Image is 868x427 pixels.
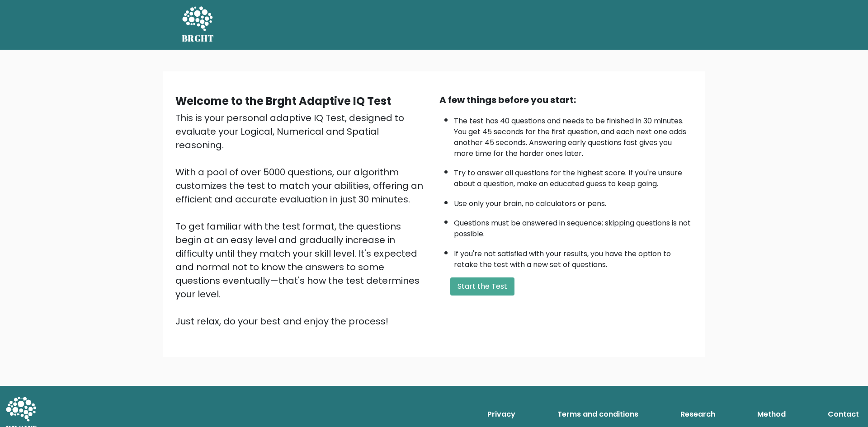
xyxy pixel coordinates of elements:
div: A few things before you start: [439,93,693,107]
a: Research [677,405,719,423]
li: If you're not satisfied with your results, you have the option to retake the test with a new set ... [454,244,693,270]
a: Terms and conditions [554,405,642,423]
b: Welcome to the Brght Adaptive IQ Test [175,94,391,108]
button: Start the Test [450,277,514,296]
a: Method [754,405,789,423]
li: Questions must be answered in sequence; skipping questions is not possible. [454,213,693,239]
h5: BRGHT [182,33,214,44]
li: Try to answer all questions for the highest score. If you're unsure about a question, make an edu... [454,163,693,189]
a: Privacy [484,405,519,423]
li: Use only your brain, no calculators or pens. [454,194,693,209]
a: Contact [824,405,863,423]
div: This is your personal adaptive IQ Test, designed to evaluate your Logical, Numerical and Spatial ... [175,111,429,328]
li: The test has 40 questions and needs to be finished in 30 minutes. You get 45 seconds for the firs... [454,111,693,159]
a: BRGHT [182,4,214,46]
